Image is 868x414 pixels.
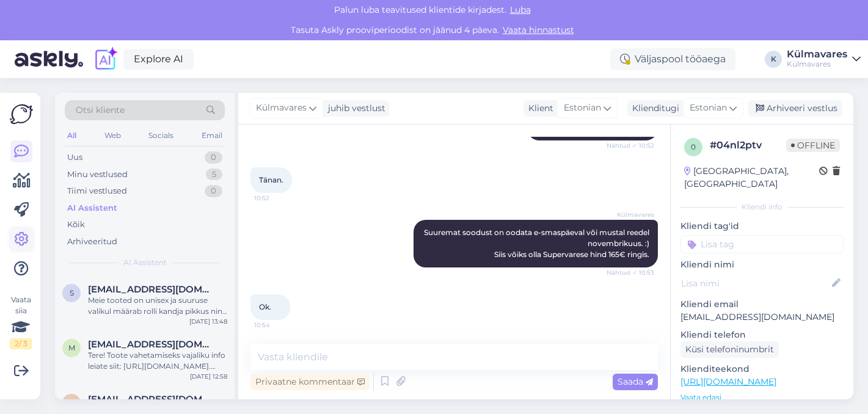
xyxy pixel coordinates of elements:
[710,138,786,153] div: # 04nl2ptv
[680,329,844,341] p: Kliendi telefon
[70,288,74,297] span: s
[627,102,679,115] div: Klienditugi
[564,101,601,115] span: Estonian
[680,220,844,233] p: Kliendi tag'id
[123,49,194,70] a: Explore AI
[256,101,307,115] span: Külmavares
[10,338,32,349] div: 2 / 3
[88,394,215,405] span: sten.hoolma@gmail.com
[67,169,128,181] div: Minu vestlused
[88,295,227,317] div: Meie tooted on unisex ja suuruse valikul määrab rolli kandja pikkus ning kas tegu on mehe või nai...
[88,350,227,372] div: Tere! Toote vahetamiseks vajaliku info leiate siit: [URL][DOMAIN_NAME]. Valige korduma kippuvates...
[608,210,654,219] span: Külmavares
[67,151,82,164] div: Uus
[765,51,782,68] div: K
[680,376,776,387] a: [URL][DOMAIN_NAME]
[690,101,727,115] span: Estonian
[323,102,385,115] div: juhib vestlust
[88,284,215,295] span: sten.hoolma@gmail.com
[684,165,819,191] div: [GEOGRAPHIC_DATA], [GEOGRAPHIC_DATA]
[610,48,735,70] div: Väljaspool tööaega
[787,49,847,59] div: Külmavares
[254,321,300,330] span: 10:54
[424,228,651,259] span: Suuremat soodust on oodata e-smaspäeval või mustal reedel novembrikuus. :) Siis võiks olla Superv...
[199,128,225,143] div: Email
[65,128,79,143] div: All
[205,185,222,197] div: 0
[205,151,222,164] div: 0
[680,363,844,376] p: Klienditeekond
[680,298,844,311] p: Kliendi email
[787,49,861,69] a: KülmavaresKülmavares
[88,339,215,350] span: marimix16@gmail.com
[189,317,227,326] div: [DATE] 13:48
[10,294,32,349] div: Vaata siia
[607,141,654,150] span: Nähtud ✓ 10:52
[618,376,653,387] span: Saada
[67,185,127,197] div: Tiimi vestlused
[93,46,119,72] img: explore-ai
[190,372,227,381] div: [DATE] 12:58
[259,302,271,311] span: Ok.
[787,59,847,69] div: Külmavares
[68,343,75,352] span: m
[102,128,123,143] div: Web
[254,194,300,203] span: 10:52
[10,103,33,126] img: Askly Logo
[786,139,840,152] span: Offline
[67,219,85,231] div: Kõik
[607,268,654,277] span: Nähtud ✓ 10:53
[681,277,830,290] input: Lisa nimi
[691,142,696,151] span: 0
[680,392,844,403] p: Vaata edasi ...
[523,102,553,115] div: Klient
[250,374,370,390] div: Privaatne kommentaar
[206,169,222,181] div: 5
[680,258,844,271] p: Kliendi nimi
[123,257,167,268] span: AI Assistent
[680,341,779,358] div: Küsi telefoninumbrit
[146,128,176,143] div: Socials
[499,24,578,35] a: Vaata hinnastust
[680,235,844,253] input: Lisa tag
[680,202,844,212] div: Kliendi info
[748,100,842,117] div: Arhiveeri vestlus
[259,175,283,184] span: Tänan.
[680,311,844,324] p: [EMAIL_ADDRESS][DOMAIN_NAME]
[76,104,125,117] span: Otsi kliente
[506,4,534,15] span: Luba
[70,398,74,407] span: s
[67,236,117,248] div: Arhiveeritud
[67,202,117,214] div: AI Assistent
